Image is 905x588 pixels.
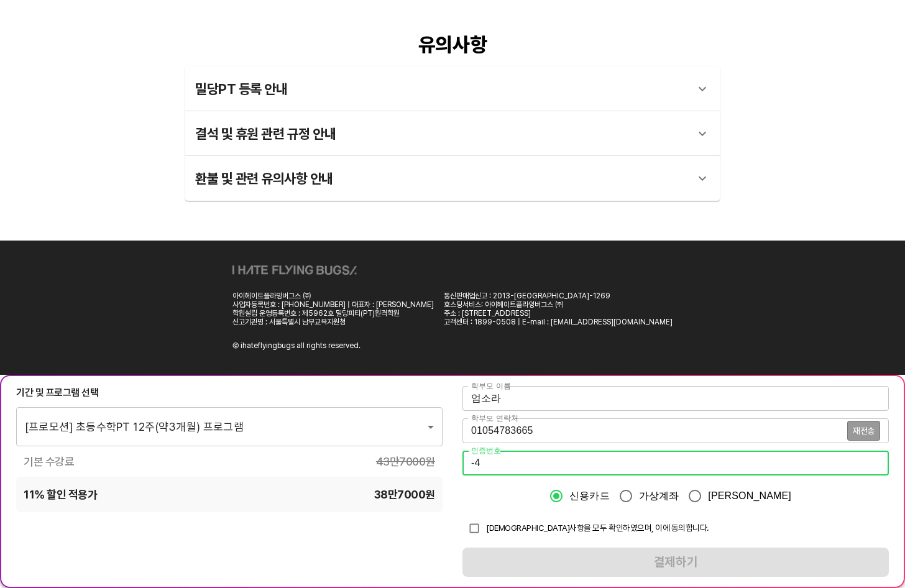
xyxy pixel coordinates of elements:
span: 기본 수강료 [24,454,74,469]
div: [프로모션] 초등수학PT 12주(약3개월) 프로그램 [16,407,443,446]
span: 38만7000 원 [374,487,435,502]
div: 호스팅서비스: 아이헤이트플라잉버그스 ㈜ [444,300,673,309]
div: 유의사항 [185,33,720,57]
div: 밀당PT 등록 안내 [195,74,687,104]
div: 통신판매업신고 : 2013-[GEOGRAPHIC_DATA]-1269 [444,292,673,300]
span: 가상계좌 [639,489,679,503]
span: 11 % 할인 적용가 [24,487,97,502]
div: 학원설립 운영등록번호 : 제5962호 밀당피티(PT)원격학원 [232,309,434,318]
div: 사업자등록번호 : [PHONE_NUMBER] | 대표자 : [PERSON_NAME] [232,300,434,309]
span: [PERSON_NAME] [708,489,791,503]
span: [DEMOGRAPHIC_DATA]사항을 모두 확인하였으며, 이에 동의합니다. [486,523,709,533]
span: 신용카드 [569,489,610,503]
div: 아이헤이트플라잉버그스 ㈜ [232,292,434,300]
div: 결석 및 휴원 관련 규정 안내 [185,111,720,156]
div: 주소 : [STREET_ADDRESS] [444,309,673,318]
div: 환불 및 관련 유의사항 안내 [195,163,687,193]
img: ihateflyingbugs [232,265,357,275]
div: 밀당PT 등록 안내 [185,67,720,111]
div: Ⓒ ihateflyingbugs all rights reserved. [232,341,361,350]
div: 결석 및 휴원 관련 규정 안내 [195,119,687,149]
div: 고객센터 : 1899-0508 | E-mail : [EMAIL_ADDRESS][DOMAIN_NAME] [444,318,673,326]
input: 학부모 이름을 입력해주세요 [462,386,889,411]
span: 43만7000 원 [376,454,435,469]
button: 재전송 [847,421,880,441]
input: 학부모 연락처를 입력해주세요 [462,418,847,443]
div: 신고기관명 : 서울특별시 남부교육지원청 [232,318,434,326]
div: 기간 및 프로그램 선택 [16,386,443,400]
span: 재전송 [853,426,875,435]
div: 환불 및 관련 유의사항 안내 [185,156,720,201]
